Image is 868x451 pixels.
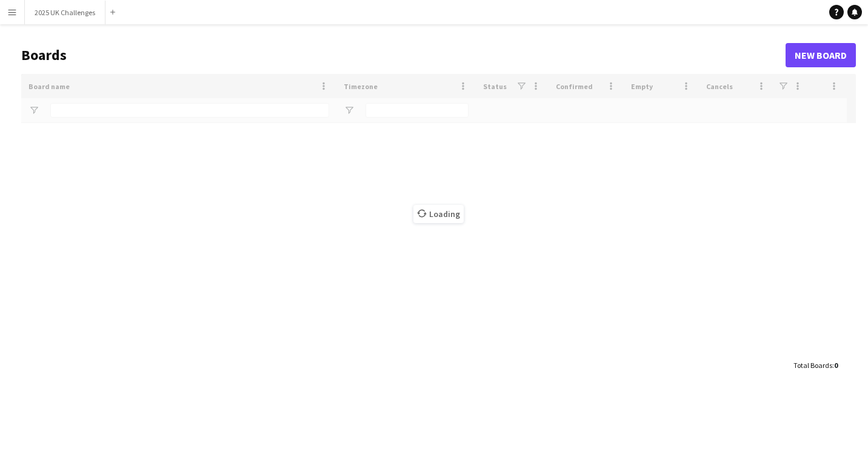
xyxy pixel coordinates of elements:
[25,1,105,24] button: 2025 UK Challenges
[793,353,838,377] div: :
[21,46,786,64] h1: Boards
[413,205,464,223] span: Loading
[793,361,832,370] span: Total Boards
[834,361,838,370] span: 0
[786,43,856,67] a: New Board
